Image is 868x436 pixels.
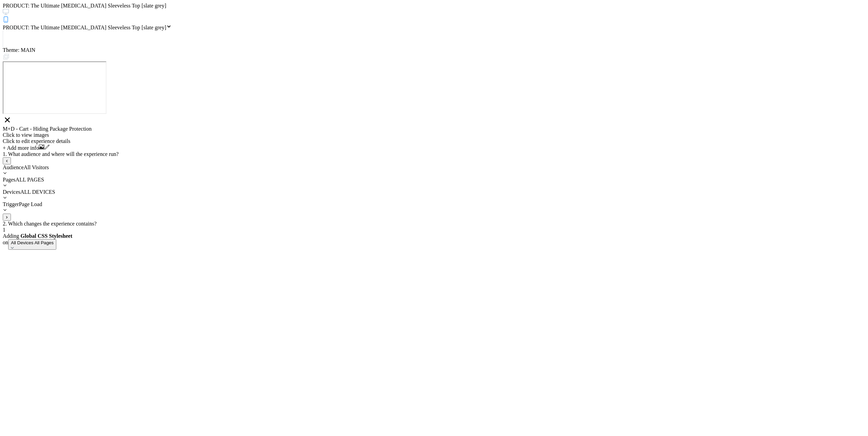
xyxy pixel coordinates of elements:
span: Audience [3,164,24,170]
span: ALL PAGES [15,177,44,183]
span: Trigger [3,201,19,207]
img: down arrow [11,247,14,249]
div: Click to view images [3,132,865,138]
div: Click to edit experience details [3,138,865,144]
span: Devices [3,189,20,195]
div: 1 [3,227,865,233]
span: 1. What audience and where will the experience run? [3,151,119,157]
b: Global CSS Stylesheet [20,233,72,239]
span: 2. Which changes the experience contains? [3,221,97,227]
span: PRODUCT: The Ultimate [MEDICAL_DATA] Sleeveless Top [slate grey] [3,3,166,9]
span: PRODUCT: The Ultimate [MEDICAL_DATA] Sleeveless Top [slate grey] [3,25,166,30]
button: All Devices All Pagesdown arrow [8,239,56,250]
span: on [3,239,8,245]
span: M+D - Cart - Hiding Package Protection [3,126,92,132]
span: Pages [3,177,15,183]
span: ALL DEVICES [20,189,55,195]
span: Adding [3,233,865,250]
span: All Visitors [24,164,49,170]
span: Theme: MAIN [3,47,35,53]
span: + Add more info [3,145,39,151]
span: Page Load [19,201,42,207]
